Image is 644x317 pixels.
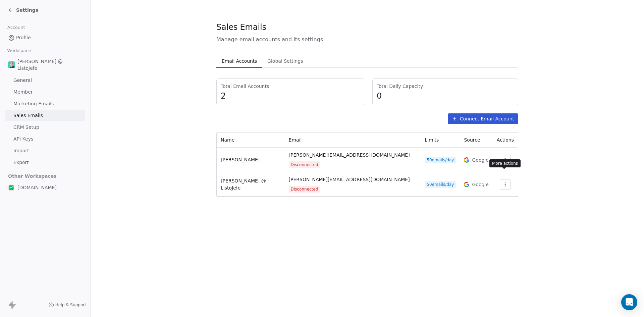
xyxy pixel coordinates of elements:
[5,110,85,121] a: Sales Emails
[17,58,82,71] span: [PERSON_NAME] @ ListoJefe
[216,22,266,32] span: Sales Emails
[13,100,54,107] span: Marketing Emails
[448,113,518,124] button: Connect Email Account
[221,178,266,191] span: [PERSON_NAME] @ ListoJefe
[13,147,29,154] span: Import
[219,56,260,66] span: Email Accounts
[16,7,38,13] span: Settings
[5,32,85,43] a: Profile
[377,91,514,101] span: 0
[289,152,410,159] span: [PERSON_NAME][EMAIL_ADDRESS][DOMAIN_NAME]
[621,294,637,310] div: Open Intercom Messenger
[8,184,15,191] img: ListoJefe.com%20icon%201080x1080%20Transparent-bg.png
[289,186,320,193] span: Disconnected
[464,137,480,143] span: Source
[472,181,488,188] span: Google
[49,302,86,308] a: Help & Support
[216,36,518,44] span: Manage email accounts and its settings
[5,171,59,181] span: Other Workspaces
[492,161,518,166] p: More actions
[5,134,85,145] a: API Keys
[497,137,514,143] span: Actions
[5,75,85,86] a: General
[221,91,360,101] span: 2
[16,34,31,41] span: Profile
[221,157,260,162] span: [PERSON_NAME]
[4,46,34,56] span: Workspace
[289,161,320,168] span: Disconnected
[425,137,439,143] span: Limits
[8,7,38,13] a: Settings
[289,137,302,143] span: Email
[13,112,43,119] span: Sales Emails
[221,83,360,90] span: Total Email Accounts
[377,83,514,90] span: Total Daily Capacity
[5,157,85,168] a: Export
[5,122,85,133] a: CRM Setup
[5,87,85,98] a: Member
[17,184,57,191] span: [DOMAIN_NAME]
[13,159,29,166] span: Export
[13,89,33,96] span: Member
[425,181,456,188] span: 50 emails/day
[289,176,410,183] span: [PERSON_NAME][EMAIL_ADDRESS][DOMAIN_NAME]
[5,98,85,109] a: Marketing Emails
[55,302,86,308] span: Help & Support
[5,145,85,156] a: Import
[221,137,234,143] span: Name
[13,124,39,131] span: CRM Setup
[425,157,456,163] span: 50 emails/day
[13,77,32,84] span: General
[8,61,15,68] img: Enrique-6s-4-LJ.png
[472,157,488,163] span: Google
[265,56,306,66] span: Global Settings
[4,22,28,33] span: Account
[13,136,33,143] span: API Keys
